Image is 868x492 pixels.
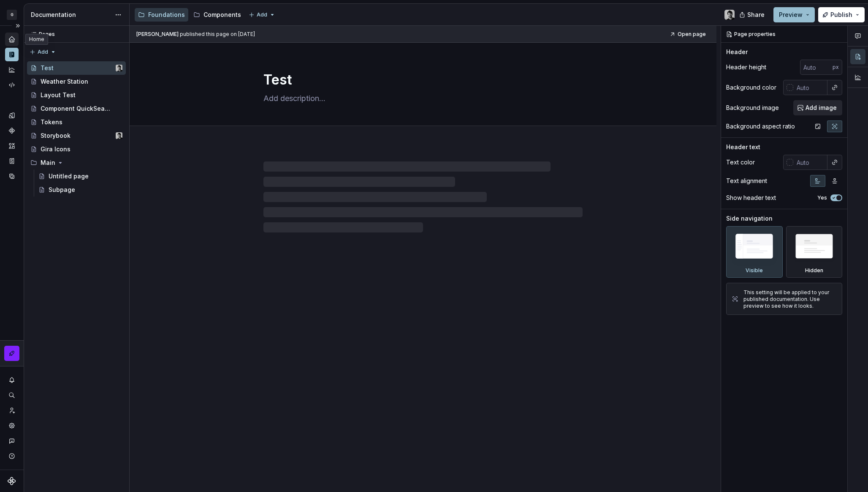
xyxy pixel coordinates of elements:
[746,267,763,274] div: Visible
[41,118,62,126] div: Tokens
[203,11,241,19] div: Components
[818,7,865,22] button: Publish
[27,129,126,142] a: StorybookTiziano Erlichman
[5,78,19,92] a: Code automation
[830,11,852,19] span: Publish
[41,77,88,86] div: Weather Station
[27,156,126,169] div: Main
[41,159,55,167] div: Main
[148,11,185,19] div: Foundations
[726,83,776,92] div: Background color
[5,139,19,153] a: Assets
[5,404,19,417] a: Invite team
[833,64,839,71] p: px
[135,6,244,23] div: Page tree
[5,388,19,402] button: Search ⌘K
[190,8,244,22] a: Components
[41,104,110,113] div: Component QuickSearch
[41,64,54,72] div: Test
[41,91,76,99] div: Layout Test
[2,5,22,24] button: G
[806,104,837,112] span: Add image
[678,31,706,38] span: Open page
[7,10,17,20] div: G
[793,155,827,170] input: Auto
[747,11,765,19] span: Share
[743,289,837,309] div: This setting will be applied to your published documentation. Use preview to see how it looks.
[257,11,267,18] span: Add
[726,177,767,185] div: Text alignment
[805,267,823,274] div: Hidden
[8,477,16,485] svg: Supernova Logo
[5,124,19,137] a: Components
[5,33,19,46] a: Home
[262,70,581,90] textarea: Test
[27,61,126,197] div: Page tree
[726,48,748,56] div: Header
[41,131,71,140] div: Storybook
[27,88,126,102] a: Layout Test
[5,109,19,122] div: Design tokens
[35,169,126,183] a: Untitled page
[793,80,827,95] input: Auto
[773,7,815,22] button: Preview
[136,31,179,38] span: [PERSON_NAME]
[25,34,48,45] div: Home
[5,373,19,387] button: Notifications
[27,142,126,156] a: Gira Icons
[726,122,795,131] div: Background aspect ratio
[27,31,55,38] div: Pages
[5,48,19,61] a: Documentation
[667,28,710,40] a: Open page
[31,11,111,19] div: Documentation
[49,172,89,180] div: Untitled page
[116,132,122,139] img: Tiziano Erlichman
[49,186,75,194] div: Subpage
[5,63,19,77] a: Analytics
[800,60,833,75] input: Auto
[779,11,803,19] span: Preview
[726,194,776,202] div: Show header text
[41,145,71,153] div: Gira Icons
[5,169,19,183] a: Data sources
[27,75,126,88] a: Weather Station
[5,419,19,432] a: Settings
[135,8,188,22] a: Foundations
[5,154,19,168] a: Storybook stories
[726,63,766,71] div: Header height
[726,158,755,167] div: Text color
[27,102,126,115] a: Component QuickSearch
[817,194,827,201] label: Yes
[5,434,19,448] button: Contact support
[735,7,770,22] button: Share
[35,183,126,197] a: Subpage
[27,115,126,129] a: Tokens
[38,49,48,55] span: Add
[246,9,278,21] button: Add
[793,100,842,115] button: Add image
[12,20,24,32] button: Expand sidebar
[116,65,122,71] img: Tiziano Erlichman
[27,61,126,75] a: TestTiziano Erlichman
[786,226,843,278] div: Hidden
[726,104,779,112] div: Background image
[726,143,760,151] div: Header text
[27,46,59,58] button: Add
[726,214,773,223] div: Side navigation
[726,226,783,278] div: Visible
[180,31,255,38] div: published this page on [DATE]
